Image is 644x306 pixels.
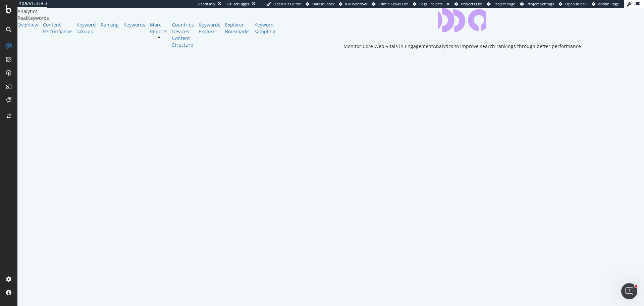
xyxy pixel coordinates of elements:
[306,1,334,7] a: Datasources
[378,1,408,6] span: Admin Crawl List
[17,21,38,28] a: Overview
[150,21,167,35] a: More Reports
[339,1,367,7] a: KW Webflow
[17,8,280,15] div: Analytics
[267,1,301,7] a: Open Viz Editor
[461,1,482,6] span: Projects List
[198,1,216,7] div: ReadOnly:
[101,21,119,28] a: Ranking
[413,1,449,7] a: Logs Projects List
[254,21,275,35] a: Keyword Sampling
[172,28,194,35] a: Devices
[454,1,482,7] a: Projects List
[527,1,554,6] span: Project Settings
[43,21,72,35] a: Content Performance
[598,1,619,6] span: Admin Page
[273,1,301,6] span: Open Viz Editor
[621,283,637,299] iframe: Intercom live chat
[172,42,194,48] a: Structure
[520,1,554,7] a: Project Settings
[225,21,250,35] a: Explorer Bookmarks
[487,1,515,7] a: Project Page
[438,8,486,32] div: animation
[199,21,220,35] a: Keywords Explorer
[172,35,194,42] a: Content
[343,43,581,50] div: Monitor Core Web Vitals in EngagementAnalytics to improve search rankings through better performance
[592,1,619,7] a: Admin Page
[419,1,449,6] span: Logs Projects List
[493,1,515,6] span: Project Page
[345,1,367,6] span: KW Webflow
[565,1,587,6] span: Open in dev
[372,1,408,7] a: Admin Crawl List
[76,21,96,35] a: Keyword Groups
[226,1,251,7] div: Viz Debugger:
[172,21,194,28] a: Countries
[312,1,334,6] span: Datasources
[559,1,587,7] a: Open in dev
[17,15,280,21] div: RealKeywords
[123,21,145,28] a: Keywords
